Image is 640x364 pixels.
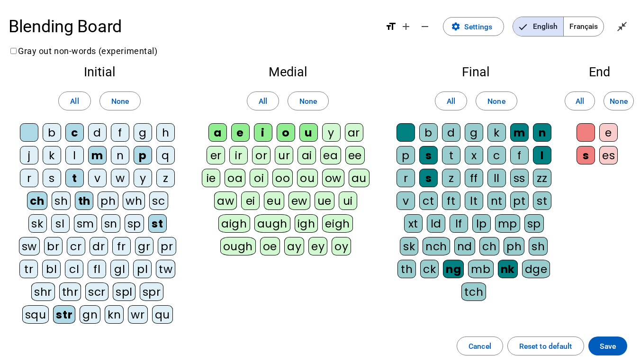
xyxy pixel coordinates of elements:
span: None [610,95,627,108]
span: All [259,95,267,108]
button: All [435,91,467,110]
button: Settings [443,17,504,36]
button: Save [588,337,627,355]
span: All [576,95,584,108]
span: None [111,95,129,108]
span: Français [564,17,604,36]
mat-icon: add [400,21,412,32]
span: English [513,17,563,36]
button: Decrease font size [415,17,434,36]
span: Save [600,340,616,353]
mat-button-toggle-group: Language selection [513,17,604,36]
button: None [99,91,141,110]
button: Increase font size [397,17,415,36]
span: All [70,95,79,108]
button: Exit full screen [613,17,631,36]
button: All [565,91,595,110]
button: Cancel [457,337,503,355]
button: None [604,91,634,110]
button: None [476,91,517,110]
button: All [247,91,279,110]
span: All [447,95,455,108]
mat-icon: settings [451,22,460,31]
mat-icon: close_fullscreen [616,21,628,32]
span: None [299,95,317,108]
span: Reset to default [519,340,572,353]
span: Settings [464,20,492,33]
button: None [288,91,329,110]
button: All [58,91,90,110]
mat-icon: remove [419,21,431,32]
span: None [487,95,505,108]
span: Cancel [469,340,491,353]
button: Reset to default [507,337,584,355]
